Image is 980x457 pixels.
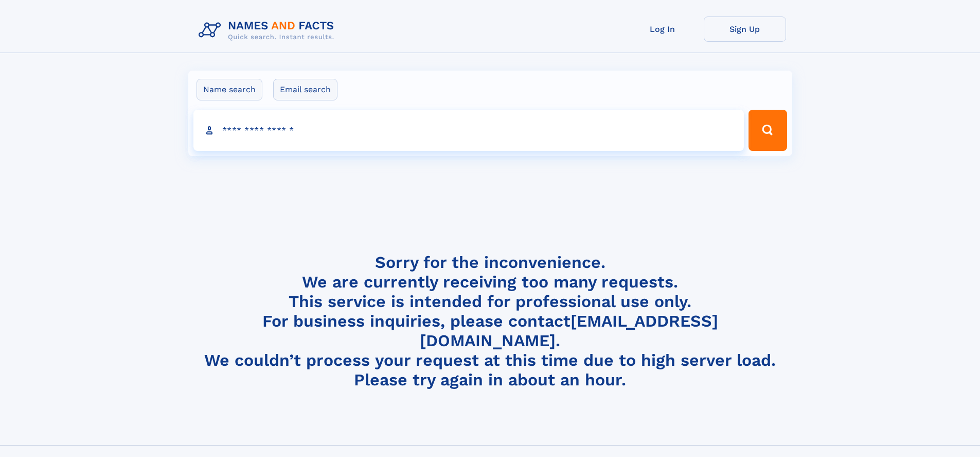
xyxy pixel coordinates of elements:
[621,16,704,42] a: Log In
[704,16,786,42] a: Sign Up
[273,79,337,100] label: Email search
[194,16,343,44] img: Logo Names and Facts
[420,311,718,350] a: [EMAIL_ADDRESS][DOMAIN_NAME]
[193,110,744,151] input: search input
[749,110,787,151] button: Search Button
[194,252,786,390] h4: Sorry for the inconvenience. We are currently receiving too many requests. This service is intend...
[197,79,262,100] label: Name search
